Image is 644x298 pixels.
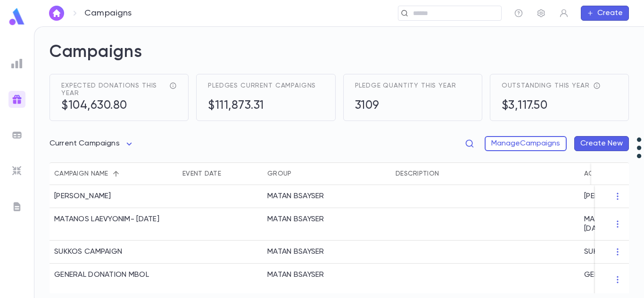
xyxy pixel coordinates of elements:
span: Outstanding this year [502,82,590,89]
img: imports_grey.530a8a0e642e233f2baf0ef88e8c9fcb.svg [11,165,23,177]
h5: $3,117.50 [502,99,601,113]
button: Sort [108,166,124,181]
h2: Campaigns [50,42,629,74]
h5: 3109 [355,99,456,113]
div: Campaign name [54,162,108,185]
button: Create New [574,136,629,151]
h5: $104,630.80 [61,99,177,113]
button: Create [581,6,629,21]
div: Event Date [178,162,263,185]
div: MATAN BSAYSER [267,192,324,201]
button: Sort [291,166,306,181]
img: logo [8,8,26,26]
div: Current Campaigns [50,135,135,153]
span: Pledge quantity this year [355,82,456,89]
img: reports_grey.c525e4749d1bce6a11f5fe2a8de1b229.svg [11,58,23,69]
span: Pledges current campaigns [208,82,316,89]
p: Campaigns [84,8,132,18]
div: Description [396,162,439,185]
div: Event Date [182,162,221,185]
div: MATAN BSAYSER [267,247,324,257]
div: MATAN BSAYSER [267,270,324,280]
img: campaigns_gradient.17ab1fa96dd0f67c2e976ce0b3818124.svg [11,94,23,105]
div: SUKKOS CAMPAIGN [54,247,122,257]
img: letters_grey.7941b92b52307dd3b8a917253454ce1c.svg [11,201,23,212]
div: Group [263,162,391,185]
button: Sort [221,166,236,181]
div: GENERAL DONATION MBOL [54,270,149,280]
img: batches_grey.339ca447c9d9533ef1741baa751efc33.svg [11,129,23,141]
img: home_white.a664292cf8c1dea59945f0da9f25487c.svg [51,9,62,17]
div: MATAN BSAYSER [267,215,324,224]
span: Current Campaigns [50,140,120,147]
h5: $111,873.31 [208,99,316,113]
button: Sort [439,166,454,181]
div: Description [391,162,579,185]
button: ManageCampaigns [485,136,567,151]
span: Expected donations this year [61,82,165,97]
div: Group [267,162,291,185]
div: KIMCHA DPISCHA [54,192,111,201]
div: reflects total pledges + recurring donations expected throughout the year [165,82,177,89]
div: Campaign name [50,162,178,185]
div: MATANOS LAEVYONIM- PURIM [54,215,159,224]
div: total receivables - total income [589,82,601,89]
